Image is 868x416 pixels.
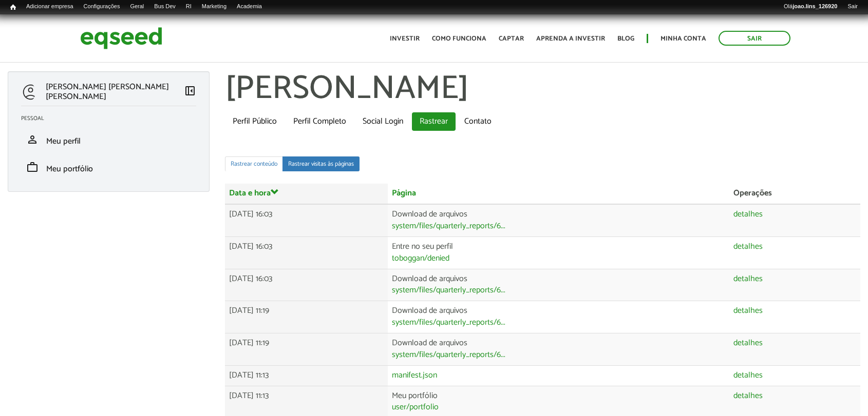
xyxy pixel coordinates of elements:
a: personMeu perfil [21,133,196,146]
a: Rastrear [412,112,456,131]
td: [DATE] 11:19 [225,301,388,333]
a: system/files/quarterly_reports/6... [392,351,505,359]
span: person [26,133,39,146]
td: Download de arquivos [388,333,729,365]
a: detalhes [733,275,763,283]
td: Entre no seu perfil [388,236,729,269]
span: Início [10,4,16,11]
a: detalhes [733,339,763,347]
a: Minha conta [661,35,706,42]
span: work [26,161,39,173]
li: Meu portfólio [13,153,204,181]
span: Meu portfólio [46,162,93,176]
a: Academia [232,3,267,11]
span: Meu perfil [46,134,81,148]
td: Download de arquivos [388,269,729,301]
a: system/files/quarterly_reports/6... [392,286,505,294]
a: Página [392,189,416,197]
a: Contato [457,112,499,131]
a: Sair [842,3,863,11]
a: Configurações [79,3,125,11]
a: detalhes [733,392,763,400]
a: user/portfolio [392,403,439,411]
a: Bus Dev [149,3,181,11]
a: Início [5,3,21,12]
a: Captar [499,35,524,42]
a: Investir [390,35,420,42]
a: Marketing [197,3,232,11]
a: workMeu portfólio [21,161,196,173]
h1: [PERSON_NAME] [225,71,861,107]
td: Download de arquivos [388,204,729,236]
a: system/files/quarterly_reports/6... [392,222,505,230]
a: Blog [617,35,634,42]
a: system/files/quarterly_reports/6... [392,319,505,327]
a: RI [181,3,197,11]
a: Como funciona [432,35,486,42]
a: Colapsar menu [184,85,196,99]
a: detalhes [733,307,763,315]
td: Download de arquivos [388,301,729,333]
p: [PERSON_NAME] [PERSON_NAME] [PERSON_NAME] [46,82,184,102]
a: manifest.json [392,371,437,380]
a: Olájoao.lins_126920 [779,3,842,11]
a: Aprenda a investir [536,35,605,42]
a: Data e hora [229,188,279,197]
strong: joao.lins_126920 [792,3,837,9]
a: Geral [125,3,149,11]
a: Social Login [355,112,411,131]
td: [DATE] 16:03 [225,269,388,301]
td: [DATE] 16:03 [225,204,388,236]
td: [DATE] 16:03 [225,236,388,269]
th: Operações [729,184,860,204]
a: toboggan/denied [392,254,449,263]
a: detalhes [733,243,763,251]
td: [DATE] 11:19 [225,333,388,365]
a: Sair [719,31,790,46]
a: detalhes [733,371,763,380]
a: Adicionar empresa [21,3,79,11]
td: [DATE] 11:13 [225,365,388,386]
h2: Pessoal [21,115,204,122]
li: Meu perfil [13,126,204,153]
img: EqSeed [80,25,162,52]
a: Perfil Público [225,112,285,131]
a: Perfil Completo [286,112,354,131]
span: left_panel_close [184,85,196,97]
a: Rastrear visitas às páginas [282,156,360,171]
a: Rastrear conteúdo [225,156,283,171]
a: detalhes [733,210,763,219]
